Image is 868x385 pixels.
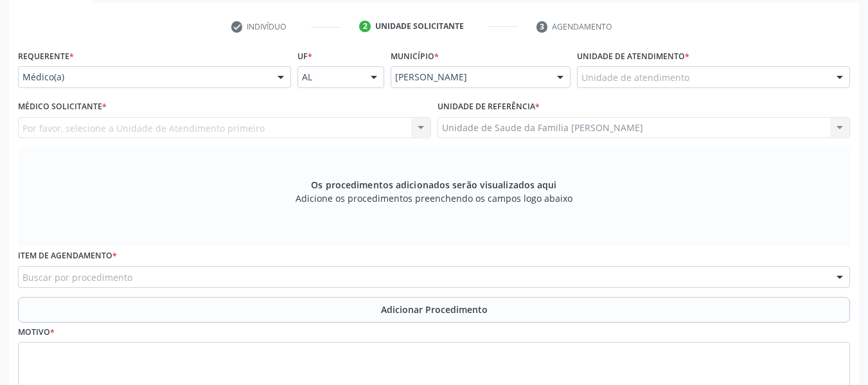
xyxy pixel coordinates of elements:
[359,21,371,32] div: 2
[22,271,132,284] span: Buscar por procedimento
[18,323,55,343] label: Motivo
[381,303,488,316] span: Adicionar Procedimento
[297,46,312,66] label: UF
[375,21,464,32] div: Unidade solicitante
[577,46,689,66] label: Unidade de atendimento
[395,71,544,84] span: [PERSON_NAME]
[296,192,572,205] span: Adicione os procedimentos preenchendo os campos logo abaixo
[18,246,117,266] label: Item de agendamento
[311,178,556,192] span: Os procedimentos adicionados serão visualizados aqui
[18,46,74,66] label: Requerente
[302,71,358,84] span: AL
[391,46,439,66] label: Município
[581,71,689,84] span: Unidade de atendimento
[18,297,850,323] button: Adicionar Procedimento
[22,71,265,84] span: Médico(a)
[18,97,107,117] label: Médico Solicitante
[438,97,540,117] label: Unidade de referência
